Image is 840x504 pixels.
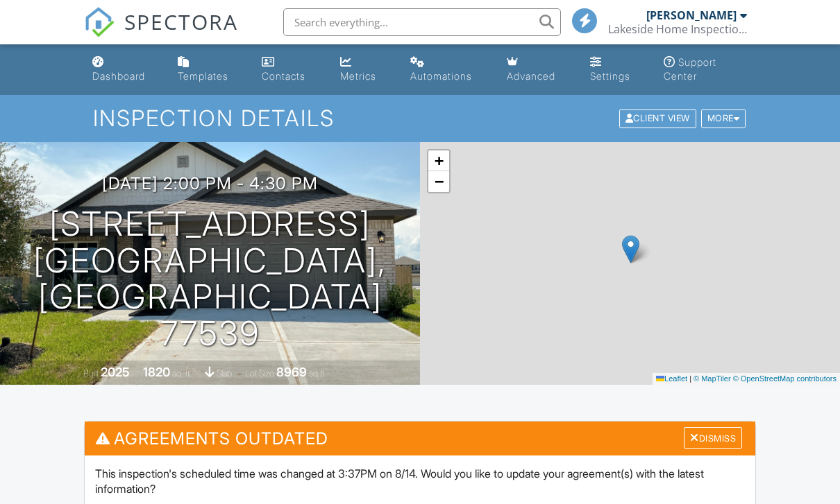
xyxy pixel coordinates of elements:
[22,206,398,352] h1: [STREET_ADDRESS] [GEOGRAPHIC_DATA], [GEOGRAPHIC_DATA] 77539
[405,50,491,89] a: Automations (Basic)
[245,368,274,379] span: Lot Size
[664,56,716,82] div: Support Center
[87,50,161,89] a: Dashboard
[283,8,561,36] input: Search everything...
[143,365,170,379] div: 1820
[85,422,755,455] h3: Agreements Outdated
[340,70,376,82] div: Metrics
[262,70,305,82] div: Contacts
[435,173,444,190] span: −
[622,235,639,263] img: Marker
[309,368,326,379] span: sq.ft.
[656,374,687,383] a: Leaflet
[124,7,238,36] span: SPECTORA
[501,50,573,89] a: Advanced
[256,50,324,89] a: Contacts
[658,50,753,89] a: Support Center
[178,70,228,82] div: Templates
[428,171,449,192] a: Zoom out
[276,365,307,379] div: 8969
[590,70,630,82] div: Settings
[217,368,232,379] span: slab
[410,70,472,82] div: Automations
[684,427,742,449] div: Dismiss
[83,368,99,379] span: Built
[172,368,192,379] span: sq. ft.
[619,110,696,128] div: Client View
[93,106,747,130] h1: Inspection Details
[689,374,691,383] span: |
[701,110,746,128] div: More
[435,152,444,169] span: +
[733,374,837,383] a: © OpenStreetMap contributors
[585,50,647,89] a: Settings
[335,50,394,89] a: Metrics
[646,8,737,22] div: [PERSON_NAME]
[84,7,115,37] img: The Best Home Inspection Software - Spectora
[507,70,555,82] div: Advanced
[92,70,145,82] div: Dashboard
[102,174,318,193] h3: [DATE] 2:00 pm - 4:30 pm
[172,50,245,89] a: Templates
[608,22,747,36] div: Lakeside Home Inspections
[694,374,731,383] a: © MapTiler
[84,19,238,48] a: SPECTORA
[618,112,700,123] a: Client View
[101,365,130,379] div: 2025
[428,150,449,171] a: Zoom in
